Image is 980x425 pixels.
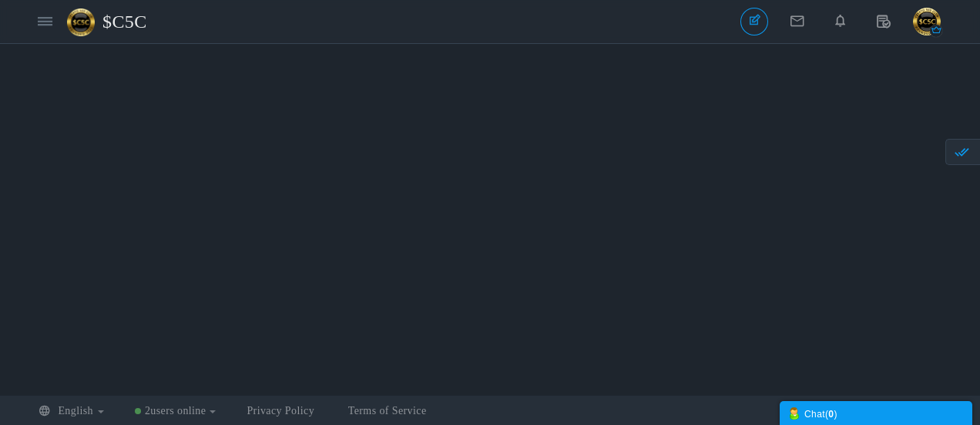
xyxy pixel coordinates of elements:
span: $C5C [102,4,159,39]
span: users online [150,405,206,417]
img: 91x91forum.png [67,8,102,36]
span: ( ) [825,409,837,420]
a: $C5C [67,4,159,39]
strong: 0 [828,409,834,420]
a: Terms of Service [348,405,427,417]
a: Privacy Policy [247,405,314,417]
img: cropcircle.png [913,8,941,35]
div: Chat [787,405,965,421]
span: English [58,405,93,417]
a: 2 [135,405,216,417]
